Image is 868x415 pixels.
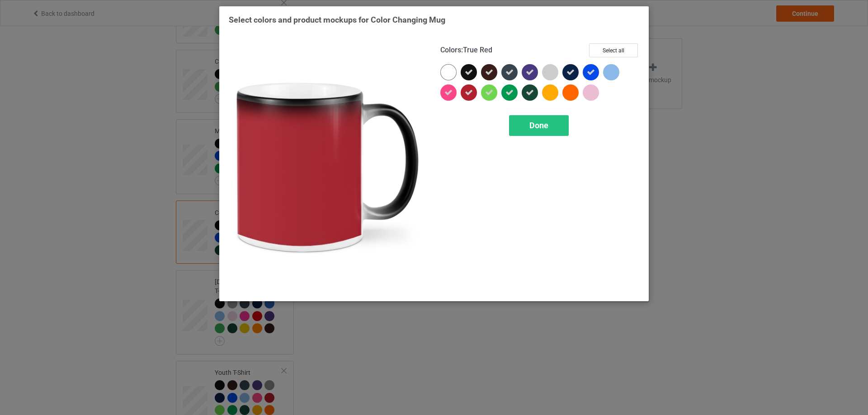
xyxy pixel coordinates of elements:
span: Done [529,121,548,130]
button: Select all [589,43,638,57]
h4: : [440,46,492,55]
img: regular.jpg [229,43,428,292]
span: True Red [463,46,492,54]
span: Colors [440,46,461,54]
span: Select colors and product mockups for Color Changing Mug [229,15,445,24]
